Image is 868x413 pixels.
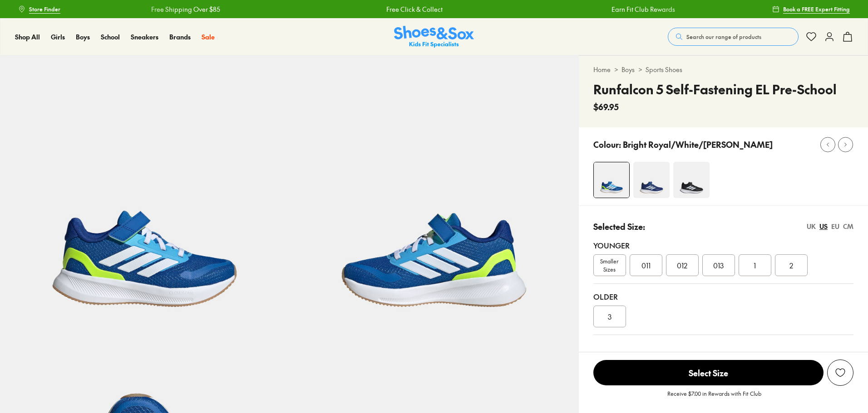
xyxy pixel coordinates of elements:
[686,33,761,41] span: Search our range of products
[593,138,621,151] p: Colour:
[668,28,799,46] button: Search our range of products
[843,222,853,231] div: CM
[202,32,215,41] span: Sale
[169,32,191,41] span: Brands
[131,32,158,41] span: Sneakers
[289,55,578,344] img: 5-548203_1
[101,32,120,42] a: School
[608,311,612,322] span: 3
[51,32,65,42] a: Girls
[673,162,710,198] img: 4-498538_1
[593,65,853,74] div: > >
[63,5,132,14] a: Free Shipping Over $85
[15,32,40,42] a: Shop All
[594,162,629,198] img: 4-548202_1
[623,138,773,151] p: Bright Royal/White/[PERSON_NAME]
[298,5,354,14] a: Free Click & Collect
[677,260,687,271] span: 012
[593,350,853,359] div: Unsure on sizing? We have a range of resources to help
[641,260,651,271] span: 011
[594,257,626,273] span: Smaller Sizes
[754,260,756,271] span: 1
[394,26,474,48] a: Shoes & Sox
[593,65,611,74] a: Home
[523,5,587,14] a: Earn Fit Club Rewards
[593,101,619,113] span: $69.95
[593,240,853,251] div: Younger
[18,1,60,17] a: Store Finder
[593,360,824,386] button: Select Size
[593,220,645,233] p: Selected Size:
[831,222,839,231] div: EU
[593,80,837,99] h4: Runfalcon 5 Self-Fastening EL Pre-School
[819,222,828,231] div: US
[593,291,853,302] div: Older
[76,32,90,41] span: Boys
[621,65,635,74] a: Boys
[202,32,215,42] a: Sale
[646,65,682,74] a: Sports Shoes
[51,32,65,41] span: Girls
[131,32,158,42] a: Sneakers
[827,360,853,386] button: Add to Wishlist
[29,5,60,13] span: Store Finder
[772,1,850,17] a: Book a FREE Expert Fitting
[667,389,761,406] p: Receive $7.00 in Rewards with Fit Club
[713,260,724,271] span: 013
[593,360,824,385] span: Select Size
[807,222,816,231] div: UK
[394,26,474,48] img: SNS_Logo_Responsive.svg
[15,32,40,41] span: Shop All
[101,32,120,41] span: School
[783,5,850,13] span: Book a FREE Expert Fitting
[789,260,793,271] span: 2
[169,32,191,42] a: Brands
[633,162,670,198] img: 4-524336_1
[76,32,90,42] a: Boys
[749,5,818,14] a: Free Shipping Over $85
